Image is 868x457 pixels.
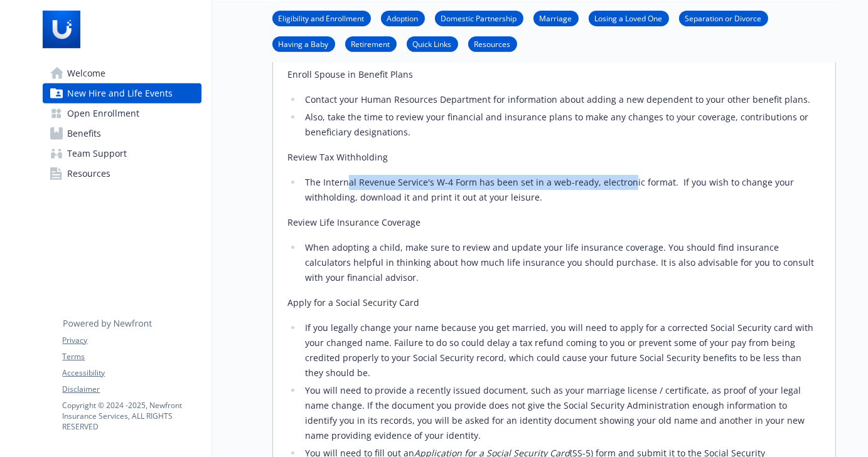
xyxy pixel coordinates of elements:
[43,83,201,103] a: New Hire and Life Events
[43,63,201,83] a: Welcome
[68,164,111,184] span: Resources
[407,38,458,50] a: Quick Links
[43,144,201,164] a: Team Support
[302,175,820,205] li: The Internal Revenue Service's W-4 Form has been set in a web-ready, electronic format. If you wi...
[288,67,820,82] p: Enroll Spouse in Benefit Plans
[43,103,201,123] a: Open Enrollment
[589,12,669,24] a: Losing a Loved One
[679,12,768,24] a: Separation or Divorce
[468,38,517,50] a: Resources
[288,215,820,230] p: Review Life Insurance Coverage
[288,295,820,310] p: Apply for a Social Security Card
[302,320,820,381] li: If you legally change your name because you get married, you will need to apply for a corrected S...
[68,63,106,83] span: Welcome
[288,150,820,165] p: Review Tax Withholding
[302,240,820,285] li: When adopting a child, make sure to review and update your life insurance coverage. You should fi...
[381,12,425,24] a: Adoption
[63,367,201,379] a: Accessibility
[272,38,335,50] a: Having a Baby
[63,351,201,362] a: Terms
[63,384,201,395] a: Disclaimer
[68,123,102,144] span: Benefits
[68,103,140,123] span: Open Enrollment
[63,335,201,346] a: Privacy
[63,400,201,432] p: Copyright © 2024 - 2025 , Newfront Insurance Services, ALL RIGHTS RESERVED
[302,110,820,140] li: Also, take the time to review your financial and insurance plans to make any changes to your cove...
[302,92,820,107] li: Contact your Human Resources Department for information about adding a new dependent to your othe...
[302,383,820,443] li: You will need to provide a recently issued document, such as your marriage license / certificate,...
[272,12,371,24] a: Eligibility and Enrollment
[68,144,127,164] span: Team Support
[68,83,173,103] span: New Hire and Life Events
[435,12,523,24] a: Domestic Partnership
[43,164,201,184] a: Resources
[533,12,579,24] a: Marriage
[43,123,201,144] a: Benefits
[345,38,397,50] a: Retirement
